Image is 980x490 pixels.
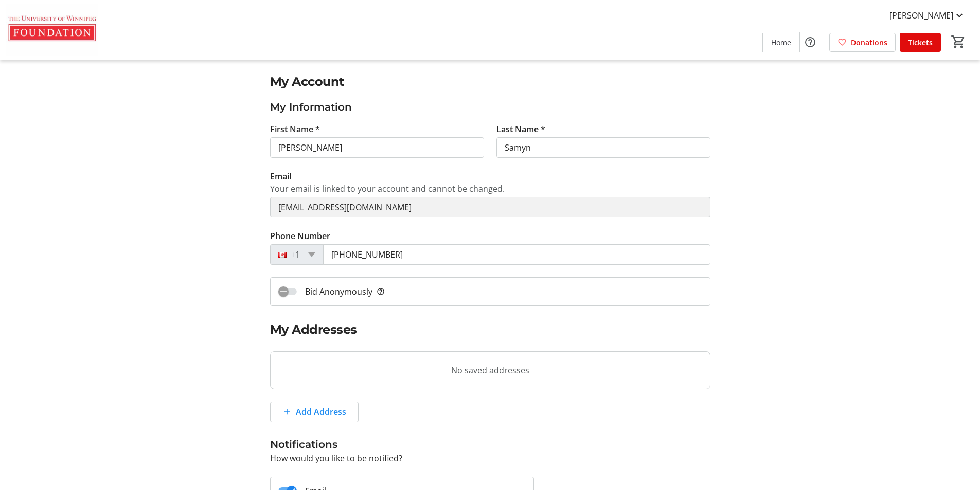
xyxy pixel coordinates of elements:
[270,437,710,452] h3: Notifications
[949,32,968,51] button: Cart
[829,33,896,52] a: Donations
[889,9,953,22] span: [PERSON_NAME]
[270,99,710,115] h3: My Information
[270,230,330,242] label: Phone Number
[270,72,710,91] h2: My Account
[270,320,710,339] h2: My Addresses
[270,351,710,389] tr-blank-state: No saved addresses
[800,32,821,52] button: Help
[496,123,545,135] label: Last Name *
[323,244,710,265] input: (506) 234-5678
[270,402,359,422] button: Add Address
[851,37,887,48] span: Donations
[771,37,791,48] span: Home
[377,285,385,298] mat-icon: help_outline
[270,123,320,135] label: First Name *
[270,452,710,464] p: How would you like to be notified?
[881,7,974,24] button: [PERSON_NAME]
[296,406,346,418] span: Add Address
[270,170,291,183] label: Email
[900,33,941,52] a: Tickets
[6,4,98,56] img: The U of W Foundation's Logo
[270,183,710,195] div: Your email is linked to your account and cannot be changed.
[305,285,385,298] span: Bid Anonymously
[763,33,799,52] a: Home
[908,37,933,48] span: Tickets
